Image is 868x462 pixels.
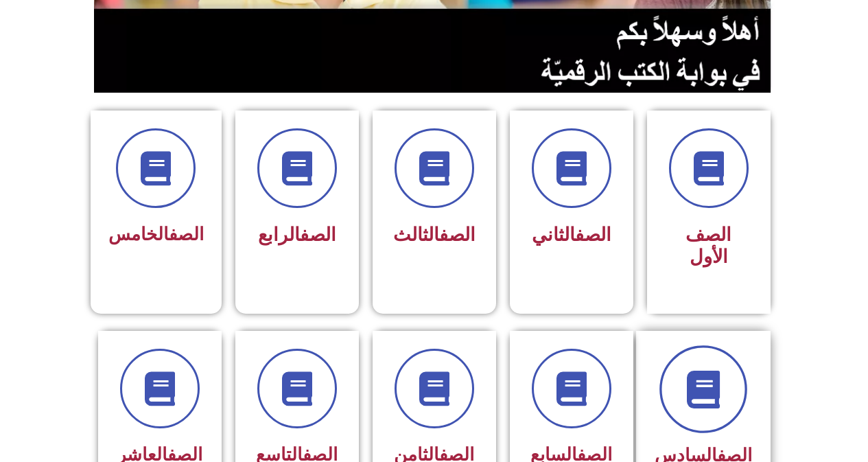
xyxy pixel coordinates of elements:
[258,224,336,246] span: الرابع
[169,224,204,244] a: الصف
[300,224,336,246] a: الصف
[685,224,731,268] span: الصف الأول
[393,224,476,246] span: الثالث
[532,224,611,246] span: الثاني
[108,224,204,244] span: الخامس
[439,224,476,246] a: الصف
[575,224,611,246] a: الصف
